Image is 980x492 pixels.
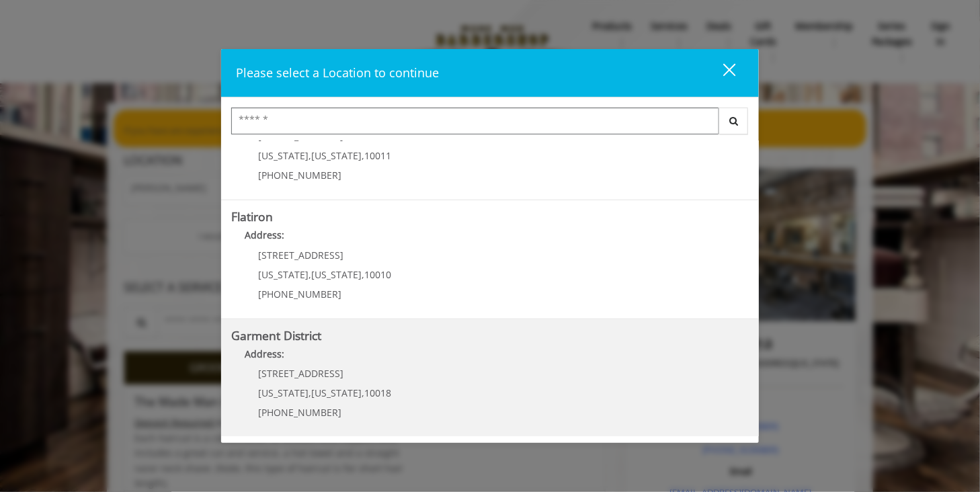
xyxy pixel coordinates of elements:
[364,386,391,399] span: 10018
[309,386,311,399] span: ,
[364,268,391,281] span: 10010
[311,386,362,399] span: [US_STATE]
[258,249,343,261] span: [STREET_ADDRESS]
[726,116,741,126] i: Search button
[231,327,321,343] b: Garment District
[236,65,439,81] span: Please select a Location to continue
[362,149,364,162] span: ,
[698,59,744,87] button: close dialog
[258,367,343,380] span: [STREET_ADDRESS]
[258,288,341,300] span: [PHONE_NUMBER]
[364,149,391,162] span: 10011
[311,268,362,281] span: [US_STATE]
[231,208,273,224] b: Flatiron
[258,406,341,419] span: [PHONE_NUMBER]
[708,63,735,83] div: close dialog
[245,347,284,360] b: Address:
[231,108,719,134] input: Search Center
[311,149,362,162] span: [US_STATE]
[309,149,311,162] span: ,
[258,169,341,181] span: [PHONE_NUMBER]
[362,268,364,281] span: ,
[258,386,309,399] span: [US_STATE]
[258,149,309,162] span: [US_STATE]
[245,229,284,241] b: Address:
[231,108,749,141] div: Center Select
[309,268,311,281] span: ,
[258,268,309,281] span: [US_STATE]
[362,386,364,399] span: ,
